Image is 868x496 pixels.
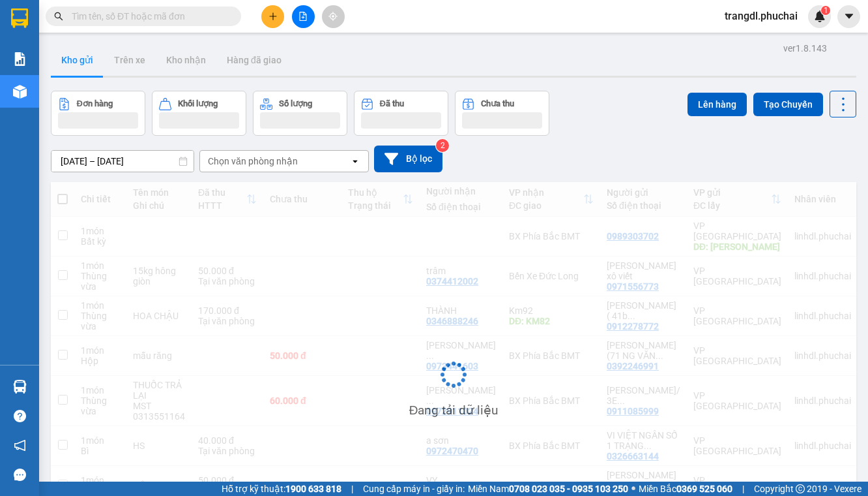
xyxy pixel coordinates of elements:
[676,484,732,494] strong: 0369 525 060
[51,91,145,136] button: Đơn hàng
[714,8,808,24] span: trangdl.phuchai
[823,6,828,15] span: 1
[279,99,312,108] div: Số lượng
[178,99,218,108] div: Khối lượng
[14,469,26,481] span: message
[11,8,28,28] img: logo-vxr
[322,5,345,28] button: aim
[742,482,744,496] span: |
[509,484,628,494] strong: 0708 023 035 - 0935 103 250
[253,91,347,136] button: Số lượng
[14,439,26,452] span: notification
[268,12,278,21] span: plus
[631,486,635,491] span: ⚪️
[843,10,855,22] span: caret-down
[292,5,315,28] button: file-add
[821,6,830,15] sup: 1
[104,44,156,76] button: Trên xe
[837,5,860,28] button: caret-down
[374,146,442,172] button: Bộ lọc
[261,5,284,28] button: plus
[13,380,27,394] img: warehouse-icon
[208,155,298,168] div: Chọn văn phòng nhận
[363,482,465,496] span: Cung cấp máy in - giấy in:
[77,99,113,108] div: Đơn hàng
[481,99,514,108] div: Chưa thu
[13,52,27,66] img: solution-icon
[156,44,216,76] button: Kho nhận
[354,91,448,136] button: Đã thu
[216,44,292,76] button: Hàng đã giao
[13,85,27,99] img: warehouse-icon
[51,44,104,76] button: Kho gửi
[639,482,732,496] span: Miền Bắc
[152,91,246,136] button: Khối lượng
[222,482,341,496] span: Hỗ trợ kỹ thuật:
[468,482,628,496] span: Miền Nam
[328,12,338,21] span: aim
[783,41,827,55] div: ver 1.8.143
[409,401,499,420] div: Đang tải dữ liệu
[285,484,341,494] strong: 1900 633 818
[350,156,360,166] svg: open
[72,9,225,23] input: Tìm tên, số ĐT hoặc mã đơn
[51,151,194,172] input: Select a date range.
[380,99,404,108] div: Đã thu
[796,484,805,493] span: copyright
[814,10,826,22] img: icon-new-feature
[54,12,63,21] span: search
[753,93,823,116] button: Tạo Chuyến
[351,482,353,496] span: |
[298,12,308,21] span: file-add
[14,410,26,422] span: question-circle
[687,93,747,116] button: Lên hàng
[436,139,449,152] sup: 2
[455,91,549,136] button: Chưa thu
